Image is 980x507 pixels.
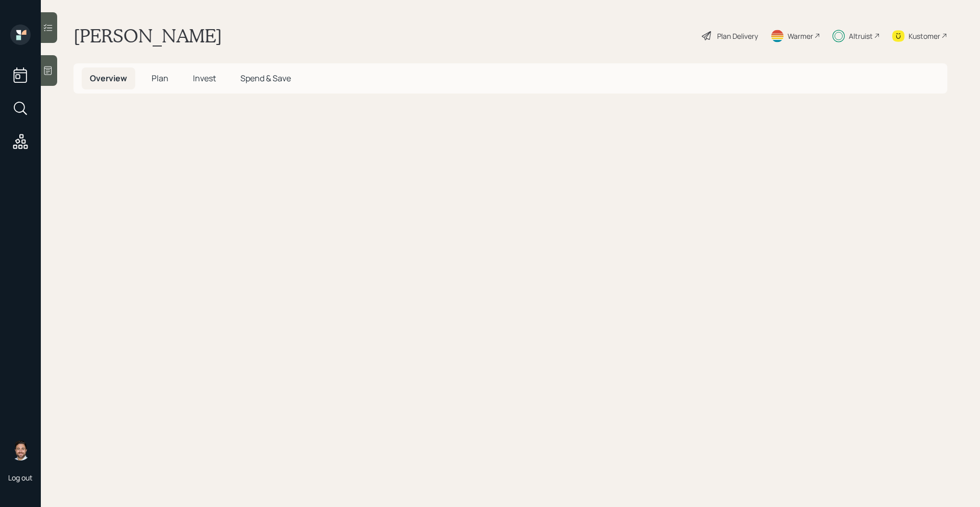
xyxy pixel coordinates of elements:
span: Overview [90,73,127,84]
div: Log out [8,473,33,482]
span: Invest [193,73,216,84]
div: Warmer [788,31,813,41]
div: Altruist [849,31,873,41]
div: Plan Delivery [717,31,758,41]
span: Spend & Save [240,73,291,84]
img: michael-russo-headshot.png [10,440,31,460]
h1: [PERSON_NAME] [73,25,222,47]
div: Kustomer [909,31,940,41]
span: Plan [152,73,168,84]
